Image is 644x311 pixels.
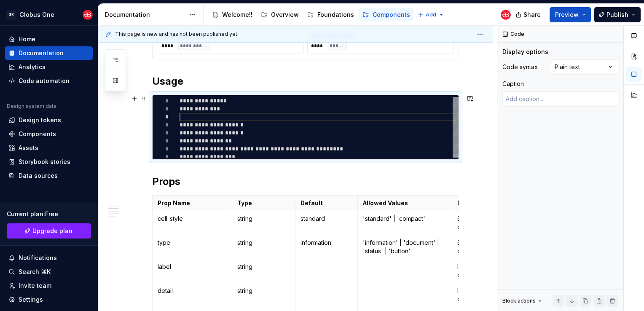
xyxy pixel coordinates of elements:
p: 'standard' | 'compact' [363,214,447,223]
div: GB [6,10,16,20]
div: Design tokens [19,116,61,124]
div: Notifications [19,254,57,262]
p: string [237,263,290,271]
div: Current plan : Free [7,210,91,218]
button: Share [511,7,546,22]
div: Documentation [105,11,185,19]
div: Analytics [19,63,46,71]
div: Search ⌘K [19,268,51,276]
a: Analytics [5,60,93,74]
div: Display options [502,48,548,56]
a: Home [5,32,93,46]
h2: Usage [152,75,459,88]
p: type [158,239,227,247]
span: Publish [606,11,628,19]
img: Globus Bank UX Team [501,10,511,20]
div: Assets [19,144,38,152]
div: Caption [502,80,524,88]
button: Preview [550,7,591,22]
a: Assets [5,141,93,155]
span: Share [523,11,541,19]
a: Welcome!! [209,8,256,21]
a: Invite team [5,279,93,292]
p: Default [301,199,353,207]
div: Design system data [7,103,56,110]
div: Block actions [502,298,536,304]
div: Components [19,130,56,138]
div: Block actions [502,295,543,307]
a: Settings [5,293,93,306]
p: information [301,239,353,247]
a: Storybook stories [5,155,93,169]
button: Add [415,9,447,21]
button: Publish [594,7,641,22]
div: Settings [19,295,43,304]
div: Storybook stories [19,158,70,166]
button: Notifications [5,251,93,265]
a: Foundations [304,8,357,21]
p: standard [301,214,353,223]
p: Specifies the type of detail cell component [457,239,545,255]
div: Code automation [19,77,70,85]
a: Components [5,127,93,141]
a: Upgrade plan [7,223,91,239]
div: Welcome!! [222,11,252,19]
div: Documentation [19,49,64,57]
span: Upgrade plan [32,227,72,235]
p: detail [158,287,227,295]
a: Overview [258,8,302,21]
div: Globus One [19,11,54,19]
p: cell-style [158,214,227,223]
div: Data sources [19,172,58,180]
div: Overview [271,11,299,19]
p: Allowed Values [363,199,447,207]
a: Components [359,8,413,21]
p: 'information' | 'document' | 'status' | 'button' [363,239,447,255]
p: string [237,214,290,223]
span: Preview [555,11,579,19]
p: Inserts the detail in the detail cell component [457,287,545,303]
div: Foundations [317,11,354,19]
span: This page is new and has not been published yet. [115,31,239,38]
p: Description [457,199,545,207]
div: Home [19,35,35,43]
p: Type [237,199,290,207]
p: string [237,239,290,247]
div: Invite team [19,282,51,290]
a: Data sources [5,169,93,182]
a: Documentation [5,46,93,60]
div: Code syntax [502,63,538,71]
p: Specifies the style of the detail cell component [457,214,545,231]
div: Page tree [209,6,413,23]
img: Globus Bank UX Team [83,10,93,20]
p: Inserts a label in the detail cell component [457,263,545,279]
a: Code automation [5,74,93,88]
h2: Props [152,175,459,188]
a: Design tokens [5,113,93,127]
p: string [237,287,290,295]
p: label [158,263,227,271]
button: GBGlobus OneGlobus Bank UX Team [2,5,96,24]
button: Search ⌘K [5,265,93,279]
p: Prop Name [158,199,227,207]
div: Components [373,11,410,19]
span: Add [426,11,436,18]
